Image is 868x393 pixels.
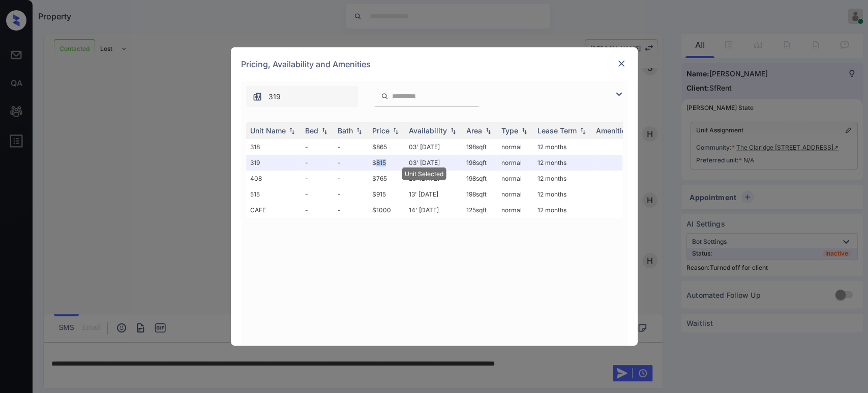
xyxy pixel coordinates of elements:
[497,202,533,218] td: normal
[250,126,286,135] div: Unit Name
[497,139,533,155] td: normal
[301,202,334,218] td: -
[334,202,368,218] td: -
[301,139,334,155] td: -
[462,186,497,202] td: 198 sqft
[391,127,401,134] img: sorting
[301,186,334,202] td: -
[405,139,462,155] td: 03' [DATE]
[334,155,368,171] td: -
[381,92,388,101] img: icon-zuma
[301,155,334,171] td: -
[533,139,592,155] td: 12 months
[613,88,625,100] img: icon-zuma
[466,126,482,135] div: Area
[578,127,588,134] img: sorting
[616,59,626,69] img: close
[519,127,529,134] img: sorting
[246,171,301,186] td: 408
[405,155,462,171] td: 03' [DATE]
[497,155,533,171] td: normal
[368,186,405,202] td: $915
[246,202,301,218] td: CAFE
[497,186,533,202] td: normal
[501,126,518,135] div: Type
[354,127,364,134] img: sorting
[252,92,262,102] img: icon-zuma
[405,202,462,218] td: 14' [DATE]
[497,171,533,186] td: normal
[405,171,462,186] td: 28' [DATE]
[368,139,405,155] td: $865
[368,155,405,171] td: $815
[483,127,493,134] img: sorting
[301,171,334,186] td: -
[448,127,458,134] img: sorting
[462,202,497,218] td: 125 sqft
[246,139,301,155] td: 318
[409,126,447,135] div: Availability
[596,126,630,135] div: Amenities
[462,171,497,186] td: 198 sqft
[287,127,297,134] img: sorting
[334,186,368,202] td: -
[305,126,318,135] div: Bed
[462,155,497,171] td: 198 sqft
[338,126,353,135] div: Bath
[372,126,390,135] div: Price
[246,155,301,171] td: 319
[533,155,592,171] td: 12 months
[268,91,281,102] span: 319
[533,202,592,218] td: 12 months
[319,127,330,134] img: sorting
[334,139,368,155] td: -
[231,47,638,81] div: Pricing, Availability and Amenities
[405,186,462,202] td: 13' [DATE]
[368,171,405,186] td: $765
[246,186,301,202] td: 515
[462,139,497,155] td: 198 sqft
[533,186,592,202] td: 12 months
[537,126,577,135] div: Lease Term
[533,171,592,186] td: 12 months
[334,171,368,186] td: -
[368,202,405,218] td: $1000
